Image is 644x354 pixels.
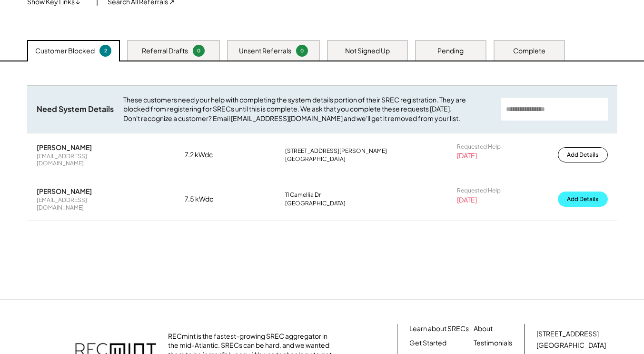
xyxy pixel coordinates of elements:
[409,338,446,348] a: Get Started
[285,147,387,155] div: [STREET_ADDRESS][PERSON_NAME]
[35,46,95,56] div: Customer Blocked
[285,155,346,163] div: [GEOGRAPHIC_DATA]
[457,143,501,151] div: Requested Help
[37,152,132,167] div: [EMAIL_ADDRESS][DOMAIN_NAME]
[37,187,92,195] div: [PERSON_NAME]
[558,192,608,207] button: Add Details
[285,191,321,199] div: 11 Camellia Dr
[474,324,493,334] a: About
[37,196,132,211] div: [EMAIL_ADDRESS][DOMAIN_NAME]
[297,47,307,54] div: 0
[285,200,346,207] div: [GEOGRAPHIC_DATA]
[185,194,232,204] div: 7.5 kWdc
[474,338,512,348] a: Testimonials
[142,46,188,56] div: Referral Drafts
[185,150,232,160] div: 7.2 kWdc
[536,329,599,339] div: [STREET_ADDRESS]
[558,147,608,162] button: Add Details
[536,341,606,350] div: [GEOGRAPHIC_DATA]
[123,95,491,123] div: These customers need your help with completing the system details portion of their SREC registrat...
[457,187,501,194] div: Requested Help
[37,143,92,152] div: [PERSON_NAME]
[37,104,114,114] div: Need System Details
[345,46,390,56] div: Not Signed Up
[437,46,464,56] div: Pending
[101,47,110,54] div: 2
[409,324,469,334] a: Learn about SRECs
[194,47,203,54] div: 0
[239,46,291,56] div: Unsent Referrals
[457,195,477,205] div: [DATE]
[457,151,477,161] div: [DATE]
[513,46,545,56] div: Complete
